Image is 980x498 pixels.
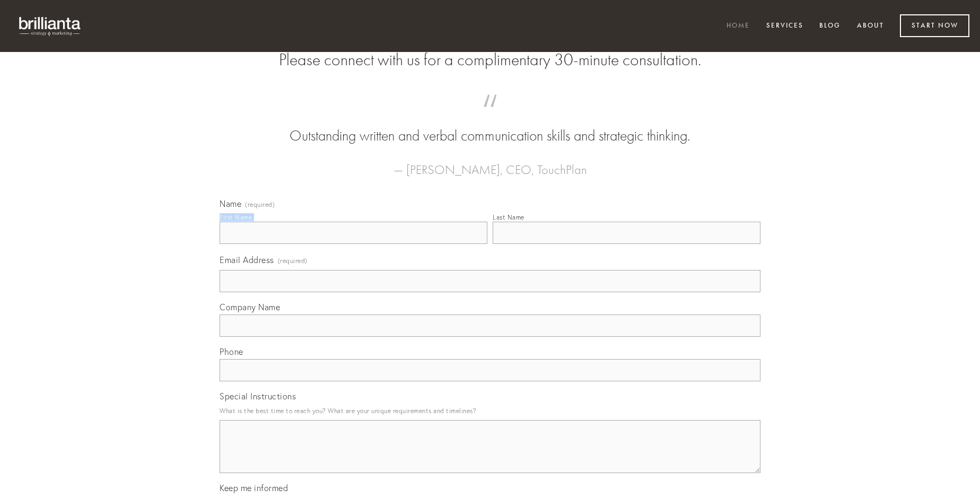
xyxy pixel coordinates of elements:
[220,213,252,221] div: First Name
[850,18,891,35] a: About
[220,198,241,209] span: Name
[220,346,243,357] span: Phone
[220,391,296,401] span: Special Instructions
[900,14,969,37] a: Start Now
[237,146,743,180] figcaption: — [PERSON_NAME], CEO, TouchPlan
[759,18,810,35] a: Services
[220,255,274,265] span: Email Address
[245,202,275,208] span: (required)
[220,50,760,70] h2: Please connect with us for a complimentary 30-minute consultation.
[812,18,847,35] a: Blog
[237,105,743,126] span: “
[237,105,743,146] blockquote: Outstanding written and verbal communication skills and strategic thinking.
[220,404,760,418] p: What is the best time to reach you? What are your unique requirements and timelines?
[720,18,757,35] a: Home
[278,254,308,268] span: (required)
[220,302,280,312] span: Company Name
[493,213,524,221] div: Last Name
[220,483,288,493] span: Keep me informed
[11,11,90,41] img: brillianta - research, strategy, marketing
